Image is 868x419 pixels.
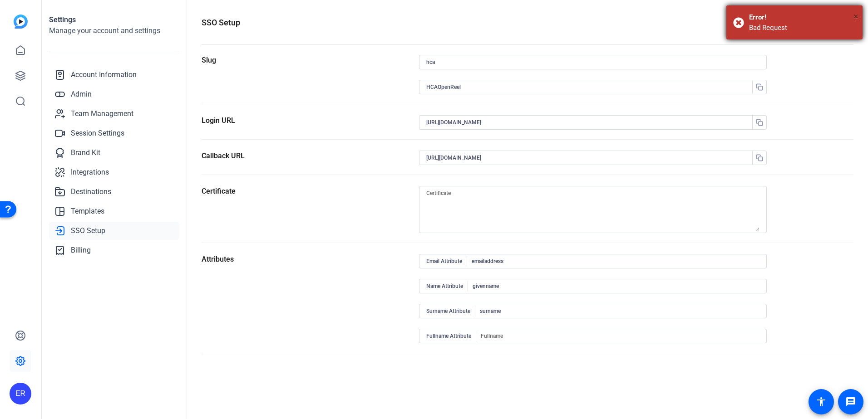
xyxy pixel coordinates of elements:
span: Surname Attribute [426,306,475,317]
div: Error! [749,12,856,23]
h1: SSO Setup [202,16,240,29]
label: Certificate [202,187,236,195]
a: Destinations [49,183,179,201]
span: Integrations [71,167,109,178]
span: Name Attribute [426,281,468,292]
input: Identifier [426,82,750,93]
span: Email Attribute [426,256,467,267]
a: SSO Setup [49,222,179,240]
a: Brand Kit [49,144,179,162]
span: Session Settings [71,128,124,139]
mat-icon: message [845,396,856,407]
span: × [853,11,858,22]
span: Team Management [71,108,133,119]
span: Templates [71,206,104,217]
label: Slug [202,56,216,64]
h1: Settings [49,15,179,25]
h2: Manage your account and settings [49,25,179,36]
a: Templates [49,202,179,220]
span: Brand Kit [71,147,100,158]
img: blue-gradient.svg [14,15,28,29]
label: Login URL [202,116,235,125]
span: Fullname Attribute [426,331,476,341]
span: Account Information [71,69,137,80]
a: Account Information [49,66,179,84]
span: Destinations [71,186,111,197]
span: Billing [71,245,91,256]
input: Callback URL [426,152,750,163]
a: Session Settings [49,124,179,142]
input: Fullname [481,331,759,341]
div: ER [10,383,31,404]
input: Login URL [426,117,750,128]
input: Email [472,256,759,267]
a: Admin [49,85,179,103]
button: Close [853,10,858,23]
a: Integrations [49,163,179,181]
a: Team Management [49,105,179,123]
div: Bad Request [749,23,856,33]
label: Callback URL [202,151,245,160]
span: SSO Setup [71,225,105,236]
span: Admin [71,89,92,100]
input: Name [473,281,759,292]
input: Surname [480,306,759,317]
label: Attributes [202,255,234,263]
a: Billing [49,241,179,259]
input: Slug [426,57,759,68]
mat-icon: accessibility [816,396,827,407]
